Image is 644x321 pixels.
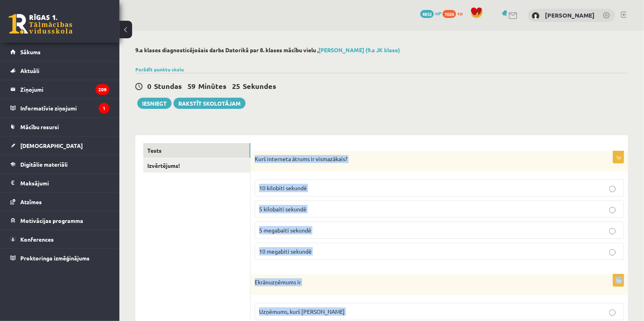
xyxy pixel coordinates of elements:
span: Atzīmes [20,198,42,205]
legend: Maksājumi [20,174,109,192]
p: Kurš interneta ātrums ir vismazākais? [255,155,584,163]
span: Sekundes [243,81,276,91]
span: 10 megabiti sekundē [259,248,312,255]
a: Ziņojumi209 [10,80,109,98]
i: 209 [96,84,109,95]
legend: Informatīvie ziņojumi [20,99,109,117]
span: mP [435,10,441,16]
input: 5 kilobaiti sekundē [609,207,616,213]
p: Ekrānuzņēmums ir [255,278,584,286]
button: Iesniegt [137,98,172,109]
span: Konferences [20,236,54,243]
p: 1p [613,151,624,163]
a: Informatīvie ziņojumi1 [10,99,109,117]
a: Tests [143,143,250,158]
a: Rakstīt skolotājam [174,98,246,109]
h2: 9.a klases diagnosticējošais darbs Datorikā par 8. klases mācību vielu , [135,47,628,53]
input: 10 megabiti sekundē [609,249,616,256]
span: Stundas [154,81,182,91]
span: [DEMOGRAPHIC_DATA] [20,142,83,149]
span: xp [457,10,463,16]
a: [PERSON_NAME] [545,11,595,19]
a: Proktoringa izmēģinājums [10,249,109,267]
span: 0 [147,81,151,91]
a: [DEMOGRAPHIC_DATA] [10,136,109,155]
span: 25 [232,81,240,91]
span: 1026 [443,10,456,18]
span: Mācību resursi [20,123,59,130]
a: Digitālie materiāli [10,155,109,173]
a: Izvērtējums! [143,158,250,173]
span: 5 megabaiti sekundē [259,226,311,234]
span: Uzņēmums, kurš [PERSON_NAME] [259,308,345,315]
span: Minūtes [198,81,226,91]
img: Šarlote Eva Eihmane [532,12,540,20]
legend: Ziņojumi [20,80,109,98]
a: Parādīt punktu skalu [135,66,184,73]
i: 1 [99,103,109,114]
a: Maksājumi [10,174,109,192]
a: Konferences [10,230,109,248]
input: 10 kilobiti sekundē [609,186,616,192]
span: 5 kilobaiti sekundē [259,205,306,213]
span: Motivācijas programma [20,217,83,224]
a: Motivācijas programma [10,211,109,230]
span: 10 kilobiti sekundē [259,184,307,191]
a: [PERSON_NAME] (9.a JK klase) [318,46,400,53]
a: 1026 xp [443,10,466,16]
span: 59 [187,81,195,91]
span: Aktuāli [20,67,39,74]
input: 5 megabaiti sekundē [609,228,616,234]
span: Proktoringa izmēģinājums [20,254,90,262]
span: 4832 [420,10,434,18]
p: 1p [613,274,624,287]
a: 4832 mP [420,10,441,16]
a: Mācību resursi [10,118,109,136]
input: Uzņēmums, kurš [PERSON_NAME] [609,309,616,316]
a: Atzīmes [10,193,109,211]
span: Sākums [20,48,41,55]
span: Digitālie materiāli [20,161,68,168]
a: Sākums [10,43,109,61]
a: Aktuāli [10,61,109,80]
a: Rīgas 1. Tālmācības vidusskola [9,14,72,34]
